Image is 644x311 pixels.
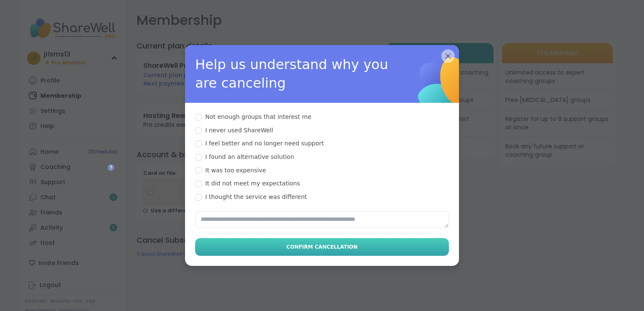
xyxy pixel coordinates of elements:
div: It was too expensive [205,166,266,175]
div: I thought the service was different [205,193,307,201]
button: Confirm Cancellation [195,238,449,256]
img: ShareWell Logomark [386,27,501,142]
span: Help us understand why you are canceling [195,55,449,93]
div: Not enough groups that interest me [205,113,311,121]
span: Confirm Cancellation [287,243,358,251]
div: It did not meet my expectations [205,180,300,188]
div: I found an alternative solution [205,153,294,161]
div: I feel better and no longer need support [205,139,324,148]
iframe: Spotlight [107,164,114,171]
div: I never used ShareWell [205,126,273,135]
